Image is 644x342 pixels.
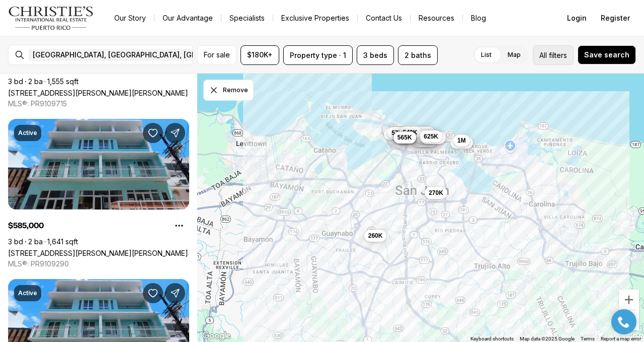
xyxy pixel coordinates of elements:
[429,189,443,197] span: 270K
[425,187,447,199] button: 270K
[357,45,394,65] button: 3 beds
[8,89,188,97] a: 18 TAFT ST #2S, SAN JUAN PR, 00911
[520,336,575,341] span: Map data ©2025 Google
[411,11,462,25] a: Resources
[283,45,353,65] button: Property type · 1
[453,134,470,147] button: 1M
[584,51,629,59] span: Save search
[403,128,418,136] span: 549K
[8,6,94,30] img: logo
[416,130,440,142] button: 1.38M
[500,46,529,64] label: Map
[581,336,595,341] a: Terms
[18,129,37,137] p: Active
[533,45,574,65] button: Allfilters
[384,128,407,140] button: 870K
[33,51,255,59] span: [GEOGRAPHIC_DATA], [GEOGRAPHIC_DATA], [GEOGRAPHIC_DATA]
[397,133,412,142] span: 565K
[619,290,639,310] button: Zoom in
[368,232,383,240] span: 260K
[549,50,567,60] span: filters
[393,131,416,144] button: 565K
[240,45,279,65] button: $180K+
[387,127,410,139] button: 575K
[399,126,422,139] button: 549K
[457,136,466,145] span: 1M
[154,11,221,25] a: Our Advantage
[601,14,630,22] span: Register
[203,80,254,101] button: Dismiss drawing
[18,289,37,297] p: Active
[413,126,435,139] button: 950K
[417,128,431,136] span: 950K
[561,8,593,28] button: Login
[204,51,230,59] span: For sale
[450,136,473,149] button: 250K
[221,11,273,25] a: Specialists
[143,283,163,303] button: Save Property: 604 CERRA ST #3B
[165,283,185,303] button: Share Property
[169,216,189,236] button: Property options
[165,123,185,143] button: Share Property
[424,132,438,141] span: 625K
[106,11,154,25] a: Our Story
[473,46,500,64] label: List
[420,130,442,143] button: 625K
[391,129,406,137] span: 575K
[578,45,636,64] button: Save search
[364,230,387,242] button: 260K
[143,123,163,143] button: Save Property: 604 CERRA ST #4B
[247,51,273,59] span: $180K+
[463,11,494,25] a: Blog
[273,11,357,25] a: Exclusive Properties
[358,11,410,25] button: Contact Us
[539,50,547,60] span: All
[8,249,188,257] a: 604 CERRA ST #4B, SAN JUAN PR, 00907
[595,8,636,28] button: Register
[197,45,236,65] button: For sale
[398,45,438,65] button: 2 baths
[601,336,641,341] a: Report a map error
[567,14,587,22] span: Login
